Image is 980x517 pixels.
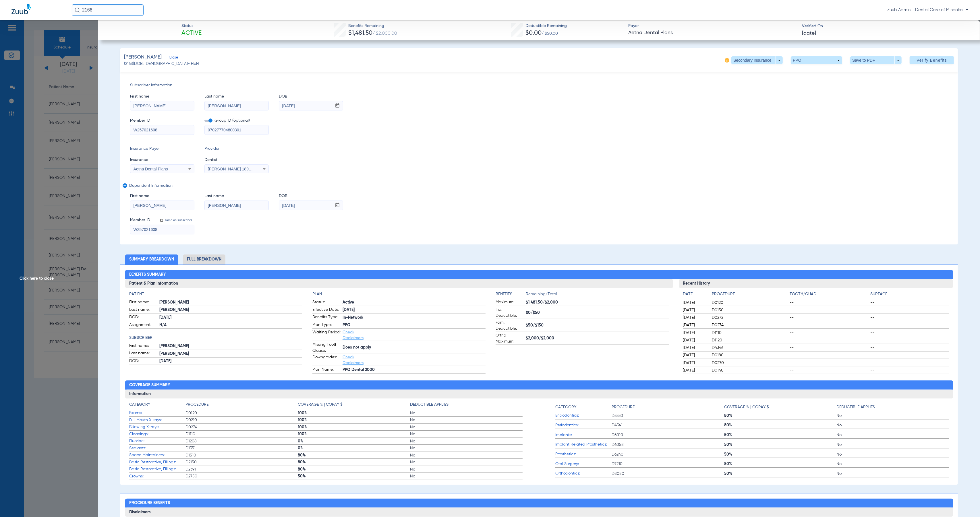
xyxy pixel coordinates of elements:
[129,402,150,408] h4: Category
[555,471,612,477] span: Orthodontics:
[185,467,298,472] span: D2391
[410,410,523,416] span: No
[836,422,949,428] span: No
[129,291,302,297] h4: Patient
[348,23,397,29] span: Benefits Remaining
[298,402,343,408] h4: Coverage % | Copay $
[712,307,788,313] span: D0150
[870,345,949,351] span: --
[526,291,669,299] span: Remaining/Total
[343,330,364,340] a: Check Disclaimers
[496,291,526,297] h4: Benefits
[75,7,80,13] img: Search Icon
[181,29,202,37] span: Active
[790,352,868,358] span: --
[298,445,410,451] span: 0%
[410,431,523,437] span: No
[496,307,524,319] span: Ind. Deductible:
[870,291,949,299] app-breakdown-title: Surface
[312,291,486,297] h4: Plan
[612,471,724,477] span: D8080
[125,499,953,508] h2: Procedure Benefits
[130,82,948,88] span: Subscriber Information
[870,300,949,306] span: --
[204,118,269,124] span: Group ID (optional)
[612,442,724,448] span: D6058
[683,322,707,328] span: [DATE]
[129,335,302,341] h4: Subscriber
[802,30,816,37] span: [DATE]
[298,410,410,416] span: 100%
[712,337,788,343] span: D1120
[410,417,523,423] span: No
[129,452,185,458] span: Space Maintainers:
[870,368,949,373] span: --
[802,23,971,29] span: Verified On
[129,424,185,430] span: Bitewing X-rays:
[208,167,264,171] span: [PERSON_NAME] 1891472064
[129,299,157,306] span: First name:
[836,404,875,410] h4: Deductible Applies
[724,432,836,438] span: 50%
[343,367,486,373] span: PPO Dental 2000
[298,459,410,465] span: 80%
[312,329,341,341] span: Waiting Period:
[159,300,302,306] span: [PERSON_NAME]
[712,368,788,373] span: D0140
[836,402,949,412] app-breakdown-title: Deductible Applies
[542,32,558,36] span: / $50.00
[555,402,612,412] app-breakdown-title: Category
[712,330,788,336] span: D1110
[185,424,298,430] span: D0274
[683,307,707,313] span: [DATE]
[410,452,523,458] span: No
[410,473,523,479] span: No
[526,322,669,329] span: $50/$150
[683,352,707,358] span: [DATE]
[683,291,707,297] h4: Date
[129,314,157,321] span: DOB:
[298,452,410,458] span: 80%
[343,355,364,365] a: Check Disclaimers
[185,402,298,410] app-breakdown-title: Procedure
[130,146,194,152] span: Insurance Payer
[204,193,269,199] span: Last name
[712,352,788,358] span: D0180
[724,442,836,448] span: 50%
[731,56,783,64] button: Secondary Insurance
[612,404,635,410] h4: Procedure
[185,402,208,408] h4: Procedure
[343,315,486,321] span: In-Network
[410,445,523,451] span: No
[790,337,868,343] span: --
[159,343,302,349] span: [PERSON_NAME]
[724,413,836,419] span: 80%
[836,442,949,448] span: No
[887,7,969,13] span: Zuub Admin - Dental Care of Minooka
[790,315,868,320] span: --
[836,461,949,467] span: No
[312,307,341,314] span: Effective Date:
[410,467,523,472] span: No
[312,354,341,366] span: Downgrades:
[129,466,185,472] span: Basic Restorative, Fillings:
[870,291,949,297] h4: Surface
[410,402,523,410] app-breakdown-title: Deductible Applies
[134,167,168,171] span: Aetna Dental Plans
[204,146,269,152] span: Provider
[312,314,341,321] span: Benefits Type:
[612,432,724,438] span: D6010
[496,320,524,332] span: Fam. Deductible:
[312,299,341,306] span: Status:
[526,335,669,341] span: $2,000/$2,000
[123,183,126,190] mat-icon: remove
[496,299,524,306] span: Maximum:
[790,368,868,373] span: --
[312,367,341,374] span: Plan Name:
[628,29,797,36] span: Aetna Dental Plans
[125,279,673,288] h3: Patient & Plan Information
[612,452,724,457] span: D6240
[410,424,523,430] span: No
[712,322,788,328] span: D0274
